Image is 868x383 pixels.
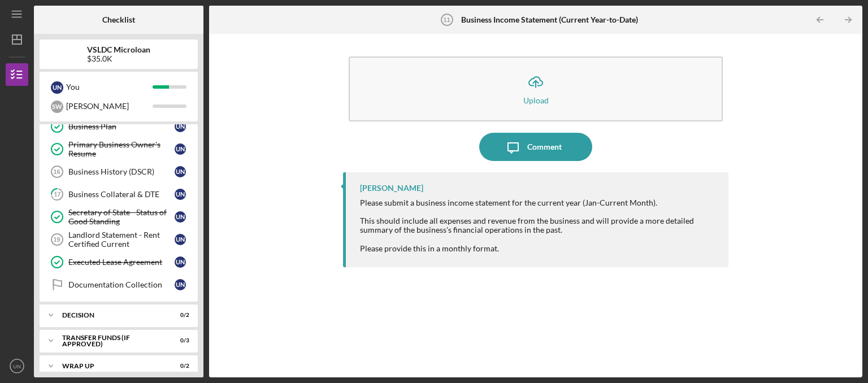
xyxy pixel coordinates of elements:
[444,16,450,23] tspan: 11
[45,206,192,228] a: Secretary of State - Status of Good StandingUN
[169,312,189,319] div: 0 / 2
[175,279,186,290] div: U N
[66,97,153,116] div: [PERSON_NAME]
[169,363,189,369] div: 0 / 2
[68,230,175,249] div: Landlord Statement - Rent Certified Current
[461,15,638,24] b: Business Income Statement (Current Year-to-Date)
[360,184,423,193] div: [PERSON_NAME]
[527,133,562,161] div: Comment
[175,143,186,155] div: U N
[62,363,161,369] div: Wrap Up
[87,45,150,54] b: VSLDC Microloan
[51,101,63,113] div: S W
[68,140,175,158] div: Primary Business Owner's Resume
[53,236,60,243] tspan: 19
[175,234,186,245] div: U N
[349,56,723,121] button: Upload
[102,15,135,24] b: Checklist
[53,168,60,175] tspan: 16
[175,256,186,268] div: U N
[68,208,175,226] div: Secretary of State - Status of Good Standing
[68,167,175,176] div: Business History (DSCR)
[175,121,186,132] div: U N
[523,96,549,105] div: Upload
[45,183,192,206] a: 17Business Collateral & DTEUN
[175,189,186,200] div: U N
[68,190,175,199] div: Business Collateral & DTE
[51,81,63,94] div: U N
[45,160,192,183] a: 16Business History (DSCR)UN
[68,280,175,289] div: Documentation Collection
[13,363,21,369] text: UN
[6,355,28,377] button: UN
[87,54,150,63] div: $35.0K
[66,77,153,97] div: You
[169,337,189,344] div: 0 / 3
[175,166,186,177] div: U N
[62,334,161,347] div: Transfer Funds (If Approved)
[45,251,192,273] a: Executed Lease AgreementUN
[479,133,592,161] button: Comment
[54,191,61,198] tspan: 17
[45,228,192,251] a: 19Landlord Statement - Rent Certified CurrentUN
[175,211,186,223] div: U N
[45,138,192,160] a: Primary Business Owner's ResumeUN
[360,198,717,253] div: Please submit a business income statement for the current year (Jan-Current Month). This should i...
[68,122,175,131] div: Business Plan
[68,258,175,267] div: Executed Lease Agreement
[45,273,192,296] a: Documentation CollectionUN
[62,312,161,319] div: Decision
[45,115,192,138] a: Business PlanUN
